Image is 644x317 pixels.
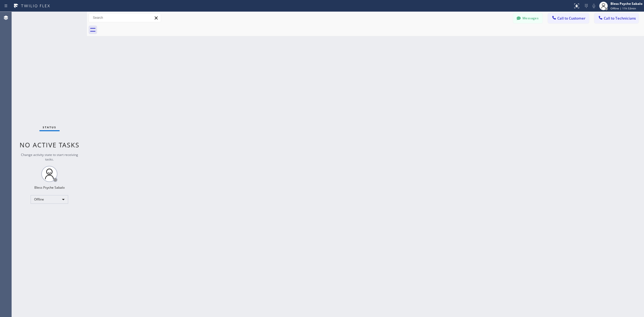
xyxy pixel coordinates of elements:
[89,13,161,22] input: Search
[31,195,68,204] div: Offline
[21,152,78,162] span: Change activity state to start receiving tasks.
[43,125,56,129] span: Status
[610,1,642,6] div: Bless Psyche Sabalo
[594,13,639,23] button: Call to Technicians
[20,140,79,149] span: No active tasks
[513,13,543,23] button: Messages
[610,6,636,10] span: Offline | 11h 53min
[604,16,636,21] span: Call to Technicians
[590,2,598,10] button: Mute
[557,16,586,21] span: Call to Customer
[34,185,65,190] div: Bless Psyche Sabalo
[548,13,589,23] button: Call to Customer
